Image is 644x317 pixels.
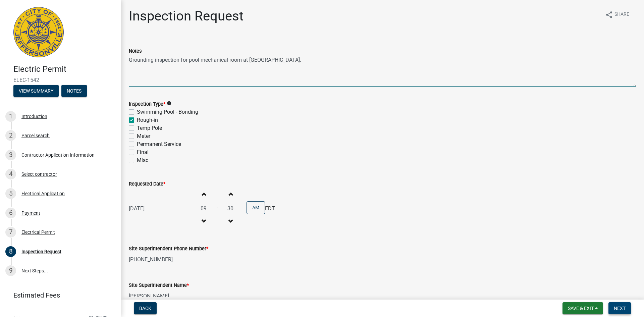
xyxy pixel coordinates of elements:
[21,230,55,234] div: Electrical Permit
[193,202,214,215] input: Hours
[137,132,150,140] label: Meter
[5,208,16,218] div: 6
[220,202,241,215] input: Minutes
[21,249,61,254] div: Inspection Request
[137,124,162,132] label: Temp Pole
[5,288,110,302] a: Estimated Fees
[568,306,594,311] span: Save & Exit
[61,85,87,97] button: Notes
[137,140,181,148] label: Permanent Service
[214,205,220,213] div: :
[5,111,16,122] div: 1
[614,306,626,311] span: Next
[129,102,165,107] label: Inspection Type
[5,265,16,276] div: 9
[61,89,87,94] wm-modal-confirm: Notes
[21,191,65,196] div: Electrical Application
[137,108,198,116] label: Swimming Pool - Bonding
[13,7,64,57] img: City of Jeffersonville, Indiana
[13,64,115,74] h4: Electric Permit
[600,8,635,21] button: shareShare
[21,153,95,157] div: Contractor Application Information
[129,182,165,187] label: Requested Date
[167,101,171,106] i: info
[605,11,613,19] i: share
[13,89,59,94] wm-modal-confirm: Summary
[5,150,16,160] div: 3
[5,246,16,257] div: 8
[129,49,142,54] label: Notes
[13,85,59,97] button: View Summary
[137,116,158,124] label: Rough-in
[5,227,16,237] div: 7
[562,302,603,314] button: Save & Exit
[21,133,50,138] div: Parcel search
[5,169,16,179] div: 4
[13,77,107,83] span: ELEC-1542
[139,306,151,311] span: Back
[129,8,244,24] h1: Inspection Request
[247,201,265,214] button: AM
[21,211,40,215] div: Payment
[129,202,190,215] input: mm/dd/yyyy
[5,188,16,199] div: 5
[129,283,189,288] label: Site Superintendent Name
[137,156,148,164] label: Misc
[5,130,16,141] div: 2
[137,148,149,156] label: Final
[614,11,629,19] span: Share
[265,205,275,213] span: EDT
[129,247,208,251] label: Site Superintendent Phone Number
[21,114,47,119] div: Introduction
[608,302,631,314] button: Next
[21,172,57,176] div: Select contractor
[134,302,157,314] button: Back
